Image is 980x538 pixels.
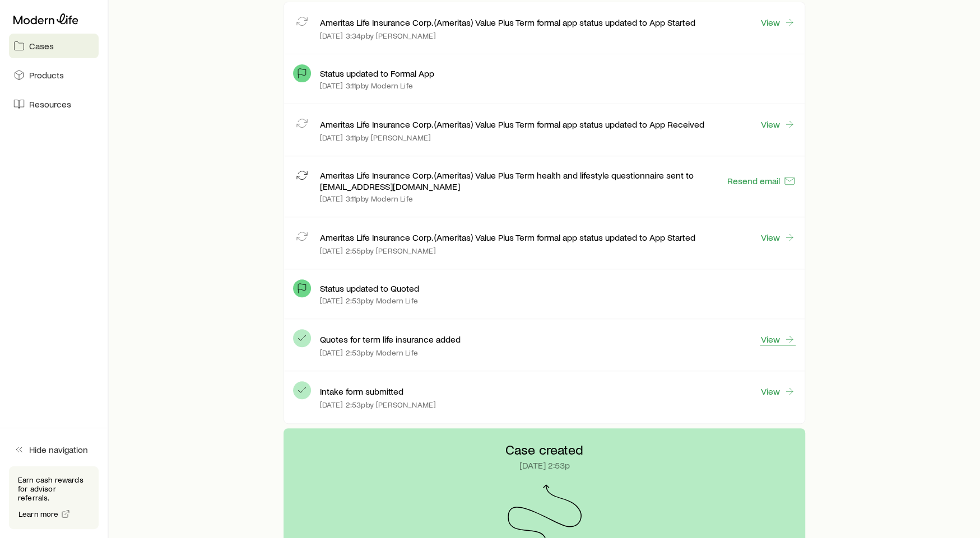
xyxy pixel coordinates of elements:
[320,400,436,409] p: [DATE] 2:53p by [PERSON_NAME]
[320,348,418,357] p: [DATE] 2:53p by Modern Life
[18,475,90,502] p: Earn cash rewards for advisor referrals.
[320,81,413,90] p: [DATE] 3:11p by Modern Life
[519,460,570,471] p: [DATE] 2:53p
[760,385,796,397] a: View
[320,246,436,255] p: [DATE] 2:55p by [PERSON_NAME]
[29,69,64,81] span: Products
[760,231,796,244] a: View
[9,92,99,116] a: Resources
[9,34,99,58] a: Cases
[760,118,796,130] a: View
[9,437,99,462] button: Hide navigation
[320,283,419,294] p: Status updated to Quoted
[760,16,796,29] a: View
[18,510,59,518] span: Learn more
[29,99,71,110] span: Resources
[320,232,695,243] p: Ameritas Life Insurance Corp. (Ameritas) Value Plus Term formal app status updated to App Started
[9,63,99,87] a: Products
[29,40,54,52] span: Cases
[320,170,727,192] p: Ameritas Life Insurance Corp. (Ameritas) Value Plus Term health and lifestyle questionnaire sent ...
[320,194,413,203] p: [DATE] 3:11p by Modern Life
[760,333,796,345] a: View
[320,133,431,142] p: [DATE] 3:11p by [PERSON_NAME]
[726,175,796,187] button: Resend email
[320,296,418,305] p: [DATE] 2:53p by Modern Life
[320,31,436,40] p: [DATE] 3:34p by [PERSON_NAME]
[9,466,99,529] div: Earn cash rewards for advisor referrals.Learn more
[505,442,583,457] p: Case created
[320,386,403,397] p: Intake form submitted
[320,17,695,28] p: Ameritas Life Insurance Corp. (Ameritas) Value Plus Term formal app status updated to App Started
[29,444,88,455] span: Hide navigation
[320,68,434,79] p: Status updated to Formal App
[320,119,704,130] p: Ameritas Life Insurance Corp. (Ameritas) Value Plus Term formal app status updated to App Received
[320,334,461,345] p: Quotes for term life insurance added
